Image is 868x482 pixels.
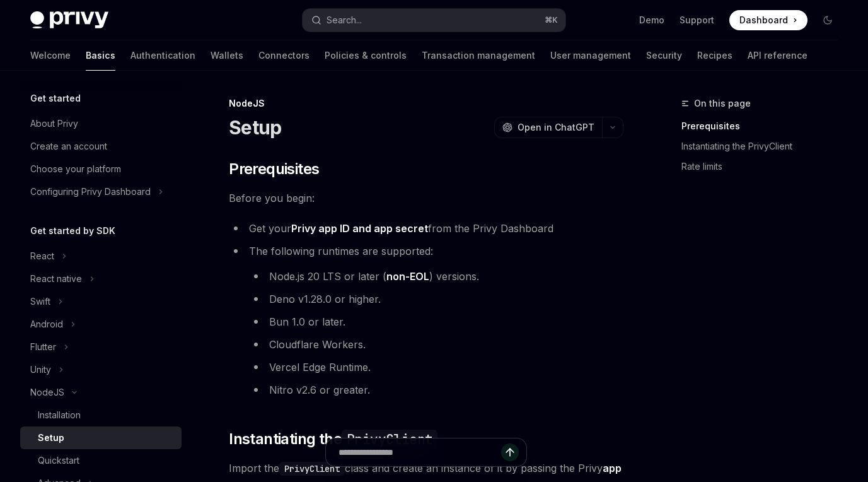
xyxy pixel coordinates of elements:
div: Android [30,317,63,332]
a: Wallets [211,40,243,71]
a: non-EOL [386,270,429,283]
code: PrivyClient [342,430,437,449]
h5: Get started by SDK [30,223,115,238]
h5: Get started [30,91,81,106]
a: Connectors [258,40,310,71]
a: Policies & controls [325,40,407,71]
li: Cloudflare Workers. [249,336,623,353]
li: Get your from the Privy Dashboard [229,220,623,237]
a: Authentication [130,40,195,71]
a: Support [680,14,714,26]
div: React native [30,271,82,286]
div: NodeJS [30,385,64,400]
span: Before you begin: [229,189,623,207]
button: Open in ChatGPT [494,117,602,138]
button: Search...⌘K [303,9,565,32]
div: About Privy [30,116,78,131]
li: Nitro v2.6 or greater. [249,381,623,399]
li: Deno v1.28.0 or higher. [249,290,623,308]
div: Setup [38,430,64,445]
a: API reference [748,40,807,71]
a: Quickstart [20,449,182,472]
a: Welcome [30,40,71,71]
div: Unity [30,362,51,377]
a: Instantiating the PrivyClient [681,136,848,156]
div: NodeJS [229,97,623,110]
img: dark logo [30,11,108,29]
a: Basics [86,40,115,71]
span: Instantiating the [229,429,437,449]
div: Search... [327,13,362,28]
a: Installation [20,404,182,426]
div: Flutter [30,339,56,355]
a: Setup [20,426,182,449]
a: User management [550,40,631,71]
li: Bun 1.0 or later. [249,313,623,331]
a: Rate limits [681,156,848,177]
div: Create an account [30,139,107,154]
span: Dashboard [739,14,788,26]
li: The following runtimes are supported: [229,242,623,399]
li: Vercel Edge Runtime. [249,358,623,376]
a: Create an account [20,135,182,158]
a: About Privy [20,112,182,135]
a: Dashboard [729,10,807,30]
button: Toggle dark mode [818,10,838,30]
div: Swift [30,294,50,309]
span: Open in ChatGPT [518,121,594,134]
span: Prerequisites [229,159,319,179]
div: Choose your platform [30,162,121,177]
div: Configuring Privy Dashboard [30,184,151,199]
button: Send message [501,444,519,461]
a: Privy app ID and app secret [291,222,428,235]
span: ⌘ K [545,15,558,25]
a: Prerequisites [681,116,848,136]
li: Node.js 20 LTS or later ( ) versions. [249,267,623,285]
a: Demo [639,14,664,26]
h1: Setup [229,116,281,139]
a: Transaction management [422,40,535,71]
div: React [30,249,54,264]
div: Installation [38,408,81,423]
div: Quickstart [38,453,79,468]
a: Choose your platform [20,158,182,180]
a: Security [646,40,682,71]
span: On this page [694,96,751,111]
a: Recipes [697,40,732,71]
